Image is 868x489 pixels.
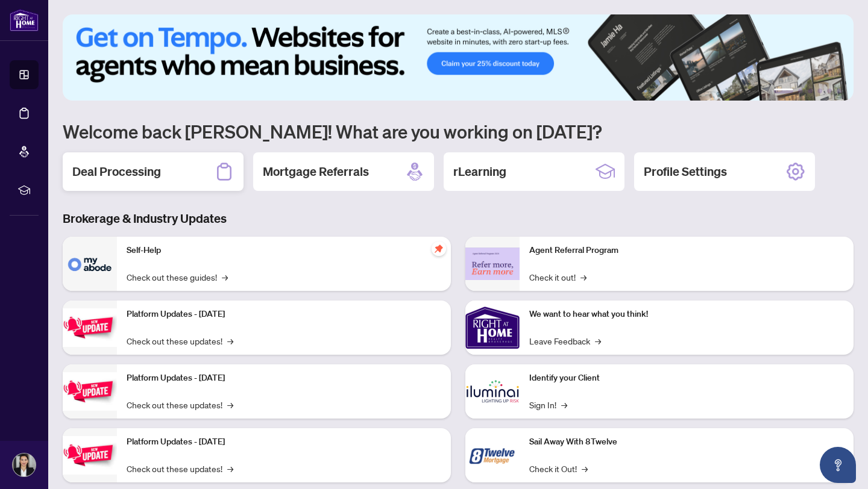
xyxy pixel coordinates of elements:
[529,435,844,449] p: Sail Away With 8Twelve
[644,163,727,180] h2: Profile Settings
[465,301,520,355] img: We want to hear what you think!
[465,364,520,419] img: Identify your Client
[63,372,117,410] img: Platform Updates - July 8, 2025
[529,462,588,475] a: Check it Out!→
[63,14,854,101] img: Slide 0
[529,398,567,411] a: Sign In!→
[580,270,587,284] span: →
[127,334,233,347] a: Check out these updates!→
[817,89,822,93] button: 4
[127,462,233,475] a: Check out these updates!→
[127,435,441,449] p: Platform Updates - [DATE]
[561,398,567,411] span: →
[529,372,844,385] p: Identify your Client
[529,308,844,321] p: We want to hear what you think!
[10,9,39,31] img: logo
[465,428,520,482] img: Sail Away With 8Twelve
[820,447,856,483] button: Open asap
[127,372,441,385] p: Platform Updates - [DATE]
[465,248,520,281] img: Agent Referral Program
[595,334,601,347] span: →
[72,163,161,180] h2: Deal Processing
[63,120,854,143] h1: Welcome back [PERSON_NAME]! What are you working on [DATE]?
[63,237,117,291] img: Self-Help
[263,163,369,180] h2: Mortgage Referrals
[432,241,446,256] span: pushpin
[529,244,844,257] p: Agent Referral Program
[127,270,228,284] a: Check out these guides!→
[453,163,506,180] h2: rLearning
[227,334,233,347] span: →
[13,453,36,476] img: Profile Icon
[827,89,832,93] button: 5
[222,270,228,284] span: →
[798,89,803,93] button: 2
[582,462,588,475] span: →
[808,89,813,93] button: 3
[227,462,233,475] span: →
[127,308,441,321] p: Platform Updates - [DATE]
[127,398,233,411] a: Check out these updates!→
[63,436,117,474] img: Platform Updates - June 23, 2025
[227,398,233,411] span: →
[529,270,587,284] a: Check it out!→
[63,210,854,227] h3: Brokerage & Industry Updates
[127,244,441,257] p: Self-Help
[774,89,793,93] button: 1
[837,89,841,93] button: 6
[529,334,601,347] a: Leave Feedback→
[63,308,117,346] img: Platform Updates - July 21, 2025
